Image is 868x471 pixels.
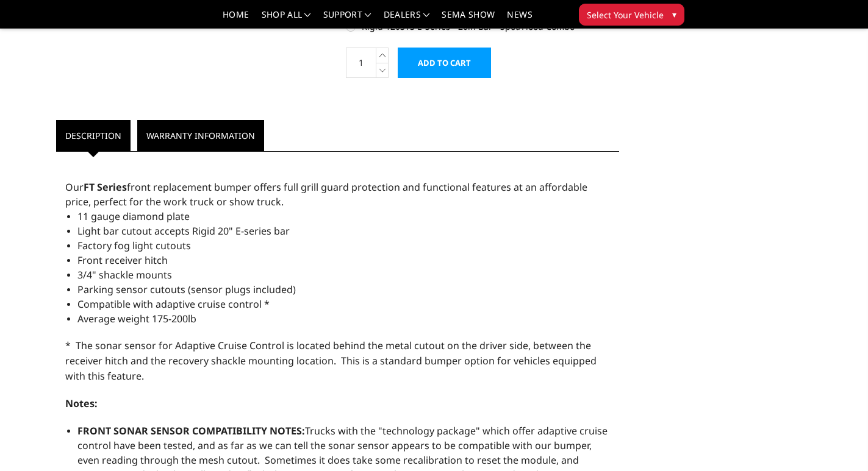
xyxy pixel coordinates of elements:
[672,8,676,21] span: ▾
[77,268,172,282] span: 3/4" shackle mounts
[323,10,371,28] a: Support
[77,224,290,238] span: Light bar cutout accepts Rigid 20" E-series bar
[77,283,296,296] span: Parking sensor cutouts (sensor plugs included)
[56,120,131,151] a: Description
[84,180,127,194] strong: FT Series
[223,10,249,28] a: Home
[587,9,664,21] span: Select Your Vehicle
[77,312,196,325] span: Average weight 175-200lb
[77,297,270,311] span: Compatible with adaptive cruise control *
[579,4,684,26] button: Select Your Vehicle
[77,253,168,267] span: Front receiver hitch
[77,239,191,252] span: Factory fog light cutouts
[442,10,495,28] a: SEMA Show
[65,397,98,410] strong: Notes:
[77,210,190,223] span: 11 gauge diamond plate
[398,48,491,78] input: Add to Cart
[77,424,305,437] strong: FRONT SONAR SENSOR COMPATIBILITY NOTES:
[65,339,597,383] span: * The sonar sensor for Adaptive Cruise Control is located behind the metal cutout on the driver s...
[384,10,430,28] a: Dealers
[65,180,587,208] span: Our front replacement bumper offers full grill guard protection and functional features at an aff...
[507,10,532,28] a: News
[262,10,311,28] a: shop all
[137,120,264,151] a: Warranty Information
